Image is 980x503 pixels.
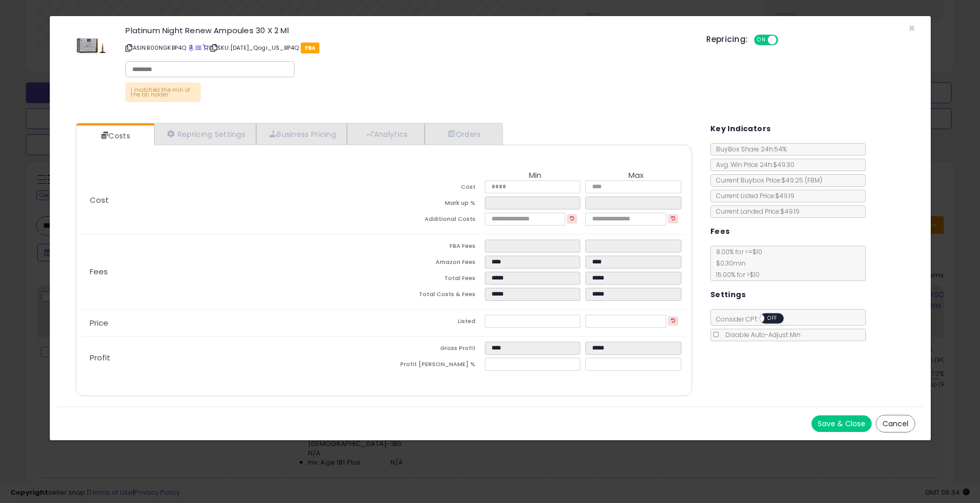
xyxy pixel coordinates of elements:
[76,26,107,58] img: 41x88KeSWaL._SL60_.jpg
[384,315,485,331] td: Listed
[384,180,485,197] td: Cost
[711,270,760,279] span: 15.00 % for > $10
[256,123,347,145] a: Business Pricing
[384,256,485,272] td: Amazon Fees
[81,196,384,204] p: Cost
[585,171,687,180] th: Max
[125,26,691,34] h3: Platinum Night Renew Ampoules 30 X 2 Ml
[384,240,485,256] td: FBA Fees
[384,342,485,358] td: Gross Profit
[711,259,746,268] span: $0.30 min
[154,123,257,145] a: Repricing Settings
[711,207,800,216] span: Current Landed Price: $49.19
[781,176,822,185] span: $49.25
[755,36,768,45] span: ON
[711,191,794,200] span: Current Listed Price: $49.19
[908,21,915,36] span: ×
[81,268,384,276] p: Fees
[384,272,485,288] td: Total Fees
[425,123,501,145] a: Orders
[81,354,384,362] p: Profit
[876,415,915,432] button: Cancel
[384,358,485,374] td: Profit [PERSON_NAME] %
[347,123,425,145] a: Analytics
[711,247,762,279] span: 8.00 % for <= $10
[711,145,787,153] span: BuyBox Share 24h: 54%
[384,213,485,229] td: Additional Costs
[76,125,153,146] a: Costs
[777,36,793,45] span: OFF
[125,82,201,102] p: i matched the min of the bb holder
[384,288,485,304] td: Total Costs & Fees
[485,171,586,180] th: Min
[706,35,748,44] h5: Repricing:
[384,197,485,213] td: Mark up %
[203,44,208,52] a: Your listing only
[125,39,691,56] p: ASIN: B00NGKBP4Q | SKU: [DATE]_Qogi_US_BP4Q
[764,314,781,323] span: OFF
[720,330,801,339] span: Disable Auto-Adjust Min
[81,319,384,327] p: Price
[811,415,872,432] button: Save & Close
[195,44,201,52] a: All offer listings
[805,176,822,185] span: ( FBM )
[711,315,797,324] span: Consider CPT:
[301,43,320,53] span: FBA
[188,44,194,52] a: BuyBox page
[711,176,822,185] span: Current Buybox Price:
[711,160,794,169] span: Avg. Win Price 24h: $49.30
[710,288,746,301] h5: Settings
[710,225,730,238] h5: Fees
[710,122,771,135] h5: Key Indicators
